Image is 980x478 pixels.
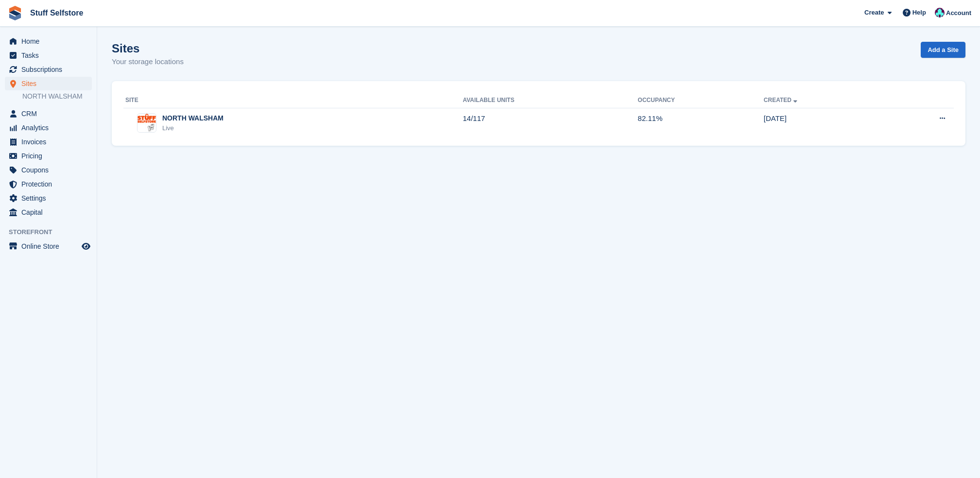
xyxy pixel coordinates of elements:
th: Site [123,93,463,108]
a: menu [5,177,92,191]
span: Account [946,8,971,18]
a: menu [5,49,92,62]
span: Tasks [21,49,80,62]
a: NORTH WALSHAM [22,92,92,101]
p: Your storage locations [112,56,184,68]
span: Protection [21,177,80,191]
a: menu [5,107,92,120]
span: Sites [21,77,80,90]
th: Occupancy [638,93,764,108]
a: menu [5,149,92,163]
a: Created [764,97,799,103]
a: menu [5,121,92,135]
td: 82.11% [638,108,764,138]
h1: Sites [112,42,184,55]
span: Settings [21,191,80,205]
div: NORTH WALSHAM [162,113,224,123]
span: CRM [21,107,80,120]
a: Add a Site [921,42,965,58]
a: menu [5,34,92,48]
a: menu [5,77,92,90]
div: Live [162,123,224,133]
span: Pricing [21,149,80,163]
a: Stuff Selfstore [26,5,87,21]
th: Available Units [463,93,637,108]
span: Help [912,8,926,17]
td: [DATE] [764,108,884,138]
img: Simon Gardner [935,8,945,17]
span: Analytics [21,121,80,135]
a: menu [5,239,92,253]
span: Coupons [21,163,80,177]
td: 14/117 [463,108,637,138]
span: Invoices [21,135,80,149]
span: Home [21,34,80,48]
span: Create [864,8,884,17]
img: stora-icon-8386f47178a22dfd0bd8f6a31ec36ba5ce8667c1dd55bd0f319d3a0aa187defe.svg [8,6,22,20]
a: menu [5,205,92,219]
span: Storefront [9,227,97,237]
a: Preview store [80,240,92,252]
a: menu [5,63,92,76]
a: menu [5,135,92,149]
span: Subscriptions [21,63,80,76]
span: Capital [21,205,80,219]
a: menu [5,191,92,205]
a: menu [5,163,92,177]
span: Online Store [21,239,80,253]
img: Image of NORTH WALSHAM site [138,114,156,132]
